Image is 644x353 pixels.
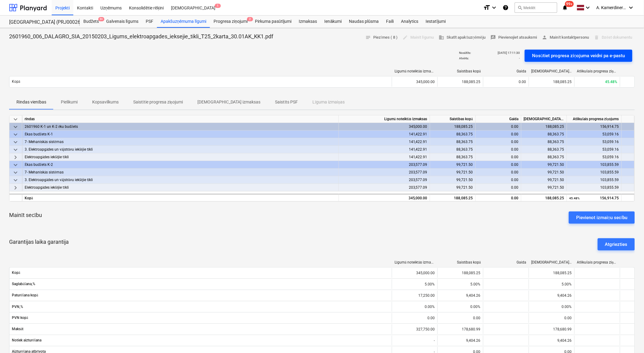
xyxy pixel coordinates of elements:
div: 103,855.59 [567,184,622,191]
div: 99,721.50 [521,161,567,169]
div: 203,577.09 [339,176,430,184]
div: 99,721.50 [430,169,476,176]
div: Elektroapgādes iekšējie tīkli [25,184,336,191]
div: 188,085.25 [521,194,567,201]
div: Faili [382,16,397,28]
a: Izmaksas [295,16,321,28]
button: Piezīmes ( 8 ) [363,33,400,42]
div: 0.00 [476,184,521,191]
div: 178,680.99 [529,324,574,334]
div: [DEMOGRAPHIC_DATA] izmaksas [531,260,572,264]
div: 0.00 [476,138,521,146]
div: Progresa ziņojumi [210,16,251,28]
div: Gaida [476,115,521,123]
div: 0.00 [476,131,521,138]
button: Atgriezties [598,238,635,250]
iframe: Chat Widget [614,324,644,353]
a: Iestatījumi [422,16,449,28]
i: keyboard_arrow_down [584,4,592,11]
p: [DEMOGRAPHIC_DATA] izmaksas [197,99,261,105]
div: 0.00 [437,313,483,323]
span: A. Kamerdinerovs [597,5,627,10]
div: 99,721.50 [521,176,567,184]
div: 141,422.91 [339,138,430,146]
div: 7- Mehaniskās sistēmas [25,138,336,146]
div: 0.00 [476,146,521,153]
div: Saistības kopā [430,115,476,123]
span: 45.48% [605,80,618,84]
a: Pirkuma pasūtījumi [251,16,295,28]
button: Nosūtiet progresa ziņojuma veidni pa e-pastu [525,50,632,62]
div: Gaida [486,260,527,264]
span: Skatīt apakšuzņēmēju [439,34,486,41]
div: Pievienot izmaiņu secību [576,214,628,222]
span: notes [365,35,371,40]
span: keyboard_arrow_down [12,138,19,146]
span: keyboard_arrow_down [12,123,19,131]
a: Ienākumi [321,16,346,28]
div: 99,721.50 [521,169,567,176]
a: Galvenais līgums [103,16,142,28]
span: 188,085.25 [553,80,572,84]
div: Saistības kopā [440,260,481,265]
div: PSF [142,16,157,28]
div: 141,422.91 [339,131,430,138]
div: 88,363.75 [430,153,476,161]
div: Ēkas budžets K-1 [25,131,336,138]
div: 0.00 [476,153,521,161]
div: 99,721.50 [430,161,476,169]
i: Zināšanu pamats [503,4,509,11]
div: 203,577.09 [339,161,430,169]
a: Apakšuzņēmuma līgumi [157,16,210,28]
div: 141,422.91 [339,153,430,161]
div: 203,577.09 [339,169,430,176]
span: keyboard_arrow_down [12,177,19,184]
div: 17,250.00 [392,291,437,300]
span: 9+ [98,17,104,21]
p: Garantijas laika garantija [9,238,69,250]
div: 88,363.75 [521,153,567,161]
p: Kopsavilkums [92,99,119,105]
span: 0.00 [519,80,526,84]
div: 88,363.75 [430,146,476,153]
div: 345,000.00 [392,77,437,87]
div: 9,404.26 [529,291,574,300]
div: 9,404.26 [437,291,483,300]
button: Mainīt kontaktpersonu [540,33,592,42]
i: keyboard_arrow_down [628,4,635,11]
div: 0.00 [476,169,521,176]
div: 5.00% [392,279,437,289]
div: Nosūtiet progresa ziņojuma veidni pa e-pastu [532,52,625,60]
p: Rindas vienības [16,99,46,105]
p: Mainīt secību [9,211,42,219]
div: 88,363.75 [430,138,476,146]
div: 178,680.99 [437,324,483,334]
small: 45.48% [569,197,580,200]
div: 53,059.16 [567,138,622,146]
div: 99,721.50 [521,184,567,191]
div: 0.00 [476,161,521,169]
span: keyboard_arrow_down [12,131,19,138]
p: Saistīts PSF [275,99,298,105]
div: 9,404.26 [437,336,483,345]
div: - [392,336,437,345]
a: Budžets9+ [80,16,103,28]
div: 0.00 [476,194,521,201]
div: 9,404.26 [529,336,574,345]
div: 103,855.59 [567,169,622,176]
button: Pievienot izmaiņu secību [569,211,635,224]
p: Nosūtīts : [459,51,471,55]
a: Naudas plūsma [346,16,383,28]
span: Notiek aizturēšana [12,338,389,343]
span: Paturēšana kopā [12,293,389,298]
p: Saistītie progresa ziņojumi [133,99,183,105]
i: keyboard_arrow_down [490,4,498,11]
button: Skatīt apakšuzņēmēju [436,33,488,42]
div: Kopā [22,194,339,201]
div: 345,000.00 [339,123,430,131]
div: 0.00% [392,302,437,312]
div: 141,422.91 [339,146,430,153]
